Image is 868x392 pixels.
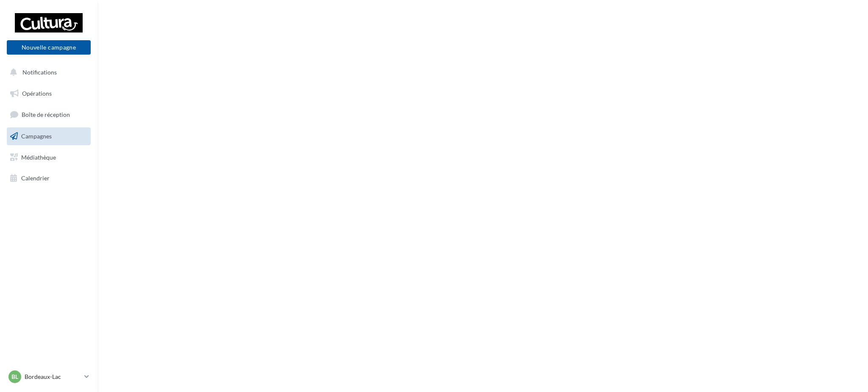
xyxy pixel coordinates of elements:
button: Nouvelle campagne [7,40,91,55]
span: Médiathèque [21,153,56,160]
span: BL [11,373,18,381]
button: Notifications [5,63,89,81]
a: Boîte de réception [5,105,92,124]
span: Campagnes [21,133,52,140]
a: Campagnes [5,127,92,145]
span: Calendrier [21,174,50,182]
a: Calendrier [5,169,92,187]
a: BL Bordeaux-Lac [7,369,91,385]
p: Bordeaux-Lac [25,373,81,381]
span: Opérations [22,90,52,97]
a: Opérations [5,85,92,102]
span: Notifications [22,69,57,76]
a: Médiathèque [5,149,92,166]
span: Boîte de réception [22,111,70,118]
